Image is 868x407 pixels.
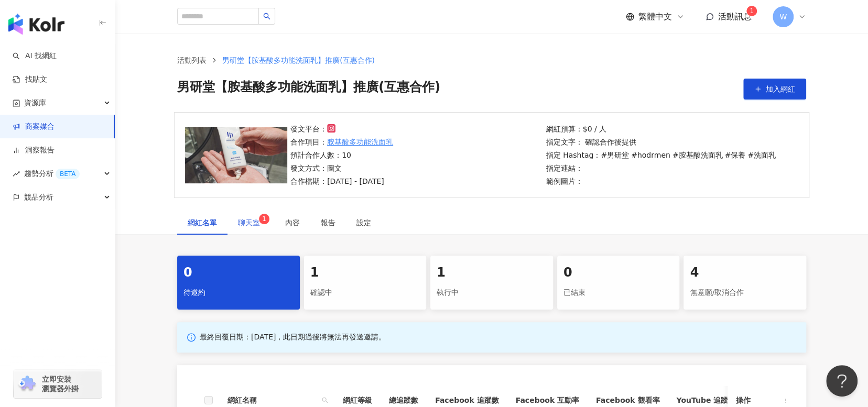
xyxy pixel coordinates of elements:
[185,127,287,183] img: 胺基酸多功能洗面乳
[290,162,393,174] p: 發文方式：圖文
[13,170,20,178] span: rise
[290,136,393,148] p: 合作項目：
[14,370,102,398] a: chrome extension立即安裝 瀏覽器外掛
[259,214,269,224] sup: 1
[24,91,46,115] span: 資源庫
[222,56,375,64] span: 男研堂【胺基酸多功能洗面乳】推廣(互惠合作)
[8,14,64,35] img: logo
[290,149,393,161] p: 預計合作人數：10
[718,12,752,21] span: 活動訊息
[13,51,57,61] a: searchAI 找網紅
[177,79,440,100] span: 男研堂【胺基酸多功能洗面乳】推廣(互惠合作)
[24,162,80,185] span: 趨勢分析
[186,332,197,343] span: info-circle
[13,122,55,132] a: 商案媒合
[601,149,629,161] p: #男研堂
[356,217,371,228] div: 設定
[779,11,787,23] span: W
[546,162,776,174] p: 指定連結：
[227,394,318,406] span: 網紅名稱
[17,376,37,392] img: chrome extension
[13,145,55,156] a: 洞察報告
[546,149,776,161] p: 指定 Hashtag：
[290,123,393,135] p: 發文平台：
[290,175,393,187] p: 合作檔期：[DATE] - [DATE]
[766,85,795,93] span: 加入網紅
[200,332,386,343] p: 最終回覆日期：[DATE]，此日期過後將無法再發送邀請。
[747,149,776,161] p: #洗面乳
[310,284,420,302] div: 確認中
[321,217,335,228] div: 報告
[322,397,328,403] span: search
[24,185,53,209] span: 競品分析
[183,264,294,282] div: 0
[13,74,47,85] a: 找貼文
[56,169,80,179] div: BETA
[746,6,757,16] sup: 1
[238,219,264,226] span: 聊天室
[437,264,547,282] div: 1
[631,149,670,161] p: #hodrmen
[690,284,800,302] div: 無意願/取消合作
[750,7,754,15] span: 1
[546,136,776,148] p: 指定文字： 確認合作後提供
[437,284,547,302] div: 執行中
[285,217,300,228] div: 內容
[263,13,270,20] span: search
[563,264,674,282] div: 0
[638,11,672,23] span: 繁體中文
[724,149,745,161] p: #保養
[826,365,858,397] iframe: Help Scout Beacon - Open
[183,284,294,302] div: 待邀約
[42,375,79,393] span: 立即安裝 瀏覽器外掛
[262,215,266,223] span: 1
[672,149,723,161] p: #胺基酸洗面乳
[188,217,217,228] div: 網紅名單
[563,284,674,302] div: 已結束
[546,123,776,135] p: 網紅預算：$0 / 人
[743,79,806,100] button: 加入網紅
[327,136,393,148] a: 胺基酸多功能洗面乳
[546,175,776,187] p: 範例圖片：
[690,264,800,282] div: 4
[175,54,209,66] a: 活動列表
[310,264,420,282] div: 1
